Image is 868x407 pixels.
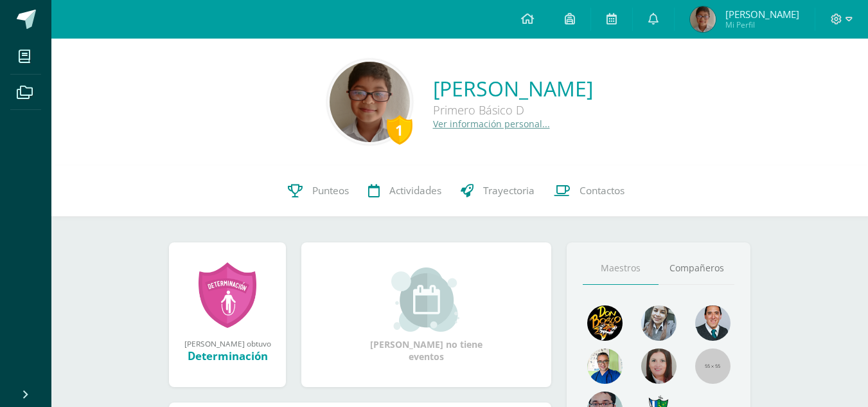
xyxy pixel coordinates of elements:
[312,184,349,197] span: Punteos
[587,305,623,341] img: 29fc2a48271e3f3676cb2cb292ff2552.png
[641,305,677,341] img: 45bd7986b8947ad7e5894cbc9b781108.png
[725,8,799,21] span: [PERSON_NAME]
[641,348,677,384] img: 67c3d6f6ad1c930a517675cdc903f95f.png
[583,252,659,285] a: Maestros
[451,165,544,217] a: Trayectoria
[391,267,461,332] img: event_small.png
[725,19,799,30] span: Mi Perfil
[695,305,731,341] img: eec80b72a0218df6e1b0c014193c2b59.png
[587,348,623,384] img: 10741f48bcca31577cbcd80b61dad2f3.png
[278,165,359,217] a: Punteos
[544,165,634,217] a: Contactos
[580,184,624,197] span: Contactos
[362,267,491,363] div: [PERSON_NAME] no tiene eventos
[359,165,451,217] a: Actividades
[695,348,731,384] img: 55x55
[690,6,716,32] img: 64dcc7b25693806399db2fba3b98ee94.png
[182,338,273,348] div: [PERSON_NAME] obtuvo
[483,184,535,197] span: Trayectoria
[330,62,410,142] img: fffdeaabc7adc14388586895d920e1fb.png
[433,102,593,118] div: Primero Básico D
[387,115,412,145] div: 1
[433,75,593,102] a: [PERSON_NAME]
[659,252,734,285] a: Compañeros
[389,184,441,197] span: Actividades
[182,348,273,363] div: Determinación
[433,118,550,130] a: Ver información personal...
